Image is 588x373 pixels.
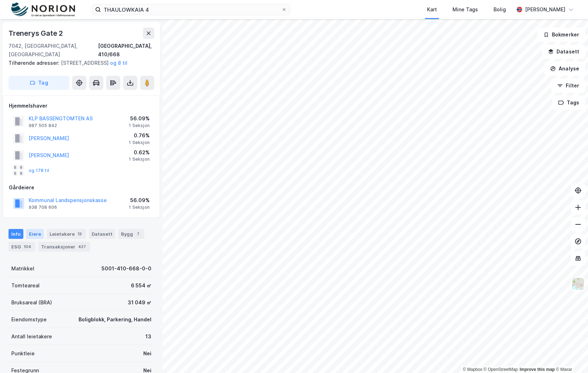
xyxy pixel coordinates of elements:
div: 104 [22,243,33,250]
div: Punktleie [11,349,35,358]
img: Z [571,277,585,291]
div: 31 049 ㎡ [128,298,151,307]
div: 427 [77,243,87,250]
div: 13 [145,332,151,341]
div: 5001-410-668-0-0 [102,264,151,273]
div: 1 Seksjon [129,140,150,145]
div: 1 Seksjon [129,156,150,162]
div: 56.09% [129,196,150,205]
span: Tilhørende adresser: [8,60,61,66]
a: Improve this map [520,367,555,372]
div: 0.76% [129,131,150,140]
div: [PERSON_NAME] [525,5,565,14]
div: 6 554 ㎡ [131,281,151,290]
div: 7042, [GEOGRAPHIC_DATA], [GEOGRAPHIC_DATA] [8,42,98,59]
div: 987 505 842 [29,123,57,128]
div: Tomteareal [11,281,40,290]
div: 1 Seksjon [129,205,150,210]
div: Hjemmelshaver [9,102,154,110]
button: Filter [551,79,585,93]
div: 13 [76,230,83,237]
div: 1 Seksjon [129,123,150,128]
div: 56.09% [129,114,150,123]
div: Leietakere [47,229,86,239]
button: Analyse [544,62,585,76]
div: ESG [8,242,35,252]
div: Gårdeiere [9,183,154,192]
div: Kart [427,5,437,14]
div: Transaksjoner [38,242,90,252]
div: Nei [143,349,151,358]
div: Boligblokk, Parkering, Handel [79,315,151,324]
input: Søk på adresse, matrikkel, gårdeiere, leietakere eller personer [101,4,281,15]
div: Eiere [26,229,44,239]
div: Bygg [118,229,144,239]
div: Bruksareal (BRA) [11,298,52,307]
div: Matrikkel [11,264,34,273]
div: 938 708 606 [29,205,57,210]
a: Mapbox [463,367,482,372]
div: Mine Tags [452,5,478,14]
iframe: Chat Widget [553,339,588,373]
div: Trenerys Gate 2 [8,28,64,39]
div: Datasett [89,229,115,239]
button: Bokmerker [537,28,585,42]
div: Eiendomstype [11,315,47,324]
div: Info [8,229,23,239]
button: Datasett [542,45,585,59]
img: norion-logo.80e7a08dc31c2e691866.png [11,2,75,17]
div: [STREET_ADDRESS] [8,59,149,67]
div: Kontrollprogram for chat [553,339,588,373]
button: Tags [552,96,585,110]
a: OpenStreetMap [484,367,518,372]
div: 7 [134,230,142,237]
div: Bolig [494,5,506,14]
div: 0.62% [129,148,150,157]
div: Antall leietakere [11,332,52,341]
button: Tag [8,76,69,90]
div: [GEOGRAPHIC_DATA], 410/668 [98,42,154,59]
